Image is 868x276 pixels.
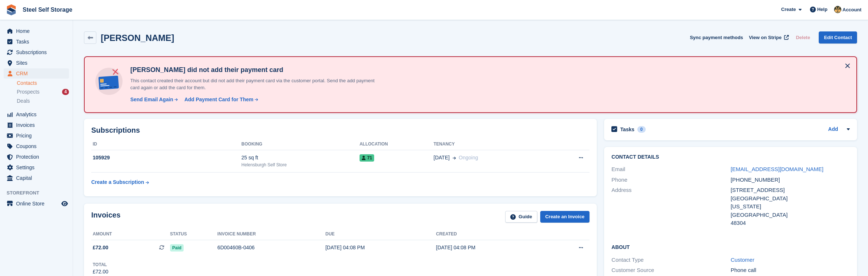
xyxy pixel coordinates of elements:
th: Allocation [360,139,434,150]
div: Phone [611,176,730,184]
a: Add Payment Card for Them [181,96,259,103]
a: menu [4,26,69,36]
span: CRM [16,68,60,79]
a: Deals [17,97,69,105]
a: menu [4,47,69,57]
a: menu [4,162,69,173]
span: Home [16,26,60,36]
span: Paid [170,244,184,252]
div: Customer Source [611,266,730,275]
div: 4 [62,89,69,95]
div: [DATE] 04:08 PM [325,244,436,252]
div: [GEOGRAPHIC_DATA] [731,194,850,203]
a: Create an Invoice [540,211,590,223]
span: Online Store [16,199,60,209]
span: Create [781,6,796,13]
h2: Contact Details [611,154,850,160]
div: 48304 [731,219,850,227]
a: menu [4,131,69,141]
a: menu [4,152,69,162]
span: Help [817,6,827,13]
div: Email [611,165,730,174]
span: Coupons [16,141,60,151]
span: [DATE] [434,154,450,162]
th: Invoice number [218,228,326,240]
a: menu [4,109,69,120]
th: Created [436,228,547,240]
span: Protection [16,152,60,162]
span: Pricing [16,131,60,141]
span: Sites [16,58,60,68]
a: Steel Self Storage [20,4,75,16]
button: Sync payment methods [690,31,743,44]
div: Send Email Again [130,96,173,103]
span: Settings [16,162,60,173]
span: £72.00 [93,244,108,252]
h2: Subscriptions [91,126,589,135]
span: View on Stripe [749,34,781,41]
a: menu [4,58,69,68]
a: menu [4,199,69,209]
div: £72.00 [93,268,108,276]
a: menu [4,68,69,79]
div: Total [93,261,108,268]
div: [DATE] 04:08 PM [436,244,547,252]
h4: [PERSON_NAME] did not add their payment card [127,66,383,74]
span: Ongoing [459,155,478,160]
a: Add [828,125,838,134]
h2: About [611,243,850,250]
h2: [PERSON_NAME] [101,33,174,43]
img: stora-icon-8386f47178a22dfd0bd8f6a31ec36ba5ce8667c1dd55bd0f319d3a0aa187defe.svg [6,4,17,15]
span: Tasks [16,37,60,47]
div: 25 sq ft [241,154,360,162]
p: This contact created their account but did not add their payment card via the customer portal. Se... [127,77,383,91]
span: Account [842,6,861,14]
a: menu [4,37,69,47]
div: [STREET_ADDRESS] [731,186,850,194]
div: Create a Subscription [91,178,144,186]
a: View on Stripe [746,31,790,44]
a: Edit Contact [819,31,857,44]
div: 105929 [91,154,241,162]
a: Prospects 4 [17,88,69,96]
a: menu [4,120,69,130]
span: Prospects [17,88,39,95]
a: Guide [505,211,537,223]
th: Tenancy [434,139,550,150]
span: Invoices [16,120,60,130]
th: Status [170,228,218,240]
div: Phone call [731,266,850,275]
span: 71 [360,154,374,162]
a: Customer [731,257,754,263]
span: Analytics [16,109,60,120]
th: Due [325,228,436,240]
div: [PHONE_NUMBER] [731,176,850,184]
th: Amount [91,228,170,240]
div: Add Payment Card for Them [184,96,253,103]
div: 0 [637,126,646,133]
a: [EMAIL_ADDRESS][DOMAIN_NAME] [731,166,823,172]
a: menu [4,141,69,151]
div: 6D00460B-0406 [218,244,326,252]
span: Storefront [7,189,73,197]
span: Capital [16,173,60,183]
img: no-card-linked-e7822e413c904bf8b177c4d89f31251c4716f9871600ec3ca5bfc59e148c83f4.svg [93,66,124,97]
span: Deals [17,98,30,105]
div: Contact Type [611,256,730,264]
div: Helensburgh Self Store [241,162,360,168]
a: Contacts [17,80,69,87]
a: menu [4,173,69,183]
span: Subscriptions [16,47,60,57]
img: James Steel [834,6,841,13]
h2: Tasks [620,126,634,133]
div: [US_STATE] [731,203,850,211]
h2: Invoices [91,211,120,223]
div: [GEOGRAPHIC_DATA] [731,211,850,219]
th: ID [91,139,241,150]
a: Create a Subscription [91,175,149,189]
div: Address [611,186,730,227]
th: Booking [241,139,360,150]
a: Preview store [60,199,69,208]
button: Delete [793,31,813,44]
